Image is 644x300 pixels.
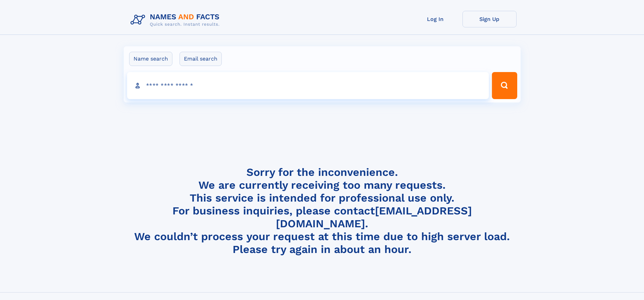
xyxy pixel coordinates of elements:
[180,52,222,66] label: Email search
[128,11,225,29] img: Logo Names and Facts
[408,11,462,27] a: Log In
[462,11,517,27] a: Sign Up
[492,72,517,99] button: Search Button
[128,166,517,256] h4: Sorry for the inconvenience. We are currently receiving too many requests. This service is intend...
[129,52,172,66] label: Name search
[127,72,489,99] input: search input
[276,204,472,230] a: [EMAIL_ADDRESS][DOMAIN_NAME]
